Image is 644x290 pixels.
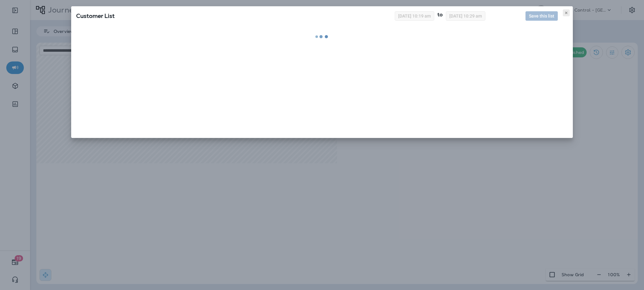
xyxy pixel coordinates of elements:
[446,11,485,21] button: [DATE] 10:29 am
[449,14,482,18] span: [DATE] 10:29 am
[434,11,446,21] div: to
[525,11,558,21] button: Save this list
[529,14,554,18] span: Save this list
[76,12,114,19] span: SQL
[398,14,431,18] span: [DATE] 10:19 am
[395,11,434,21] button: [DATE] 10:19 am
